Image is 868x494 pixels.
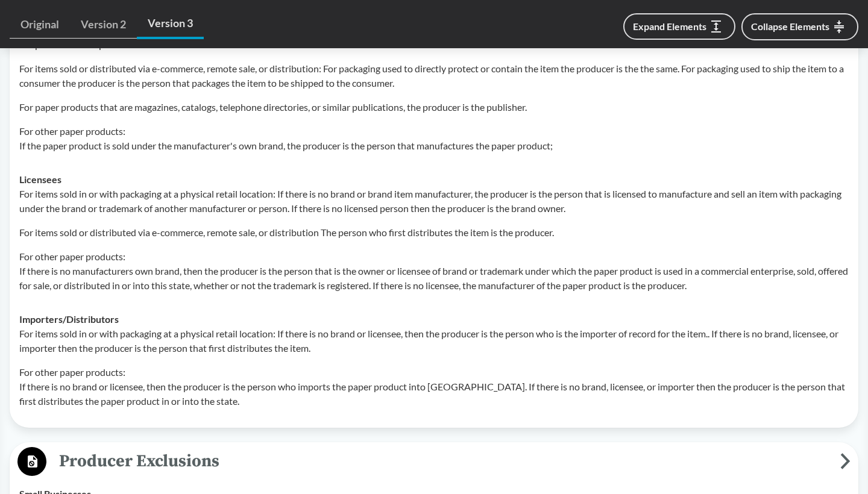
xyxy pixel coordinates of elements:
[19,187,849,216] p: For items sold in or with packaging at a physical retail location: If there is no brand or brand ...
[19,174,61,185] strong: Licensees
[741,13,858,40] button: Collapse Elements
[70,11,137,39] a: Version 2
[19,61,849,90] p: For items sold or distributed via e-commerce, remote sale, or distribution: For packaging used to...
[10,11,70,39] a: Original
[19,313,119,325] strong: Importers/​Distributors
[137,10,204,39] a: Version 3
[19,124,849,153] p: For other paper products: If the paper product is sold under the manufacturer's own brand, the pr...
[623,13,735,40] button: Expand Elements
[46,448,840,475] span: Producer Exclusions
[14,446,854,477] button: Producer Exclusions
[19,100,849,114] p: For paper products that are magazines, catalogs, telephone directories, or similar publications, ...
[19,365,849,408] p: For other paper products: If there is no brand or licensee, then the producer is the person who i...
[19,249,849,293] p: For other paper products: If there is no manufacturers own brand, then the producer is the person...
[19,327,849,355] p: For items sold in or with packaging at a physical retail location: If there is no brand or licens...
[19,225,849,240] p: For items sold or distributed via e-commerce, remote sale, or distribution The person who first d...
